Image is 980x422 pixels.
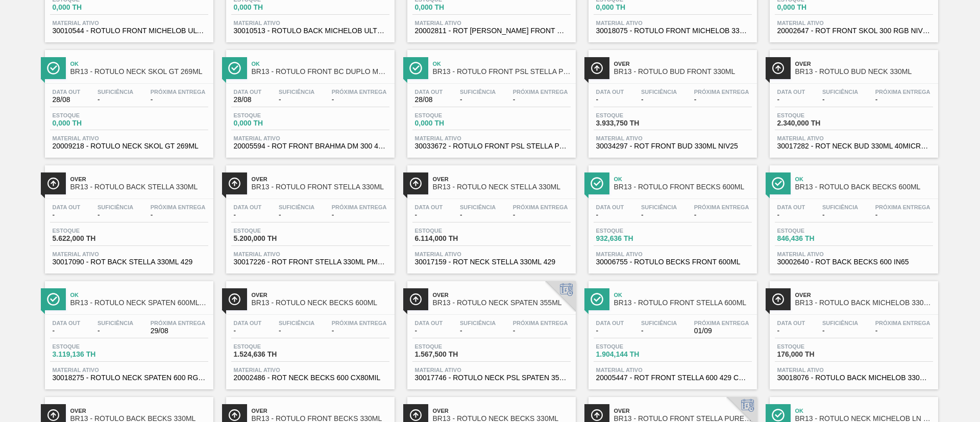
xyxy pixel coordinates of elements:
span: Data out [596,89,624,95]
span: 0,000 TH [777,4,849,11]
span: 30018275 - ROTULO NECK SPATEN 600 RGB 36MIC REDONDO [53,374,206,382]
span: Material ativo [53,20,206,26]
span: Over [614,61,752,67]
span: Over [252,408,389,414]
span: Suficiência [279,204,314,210]
span: Próxima Entrega [875,89,930,95]
span: - [234,327,262,335]
span: Próxima Entrega [332,204,387,210]
span: Ok [252,61,389,67]
span: 3.933,750 TH [596,119,668,127]
img: Ícone [228,409,241,421]
span: Over [614,408,752,414]
span: Material ativo [415,20,568,26]
a: ÍconeOverBR13 - RÓTULO BUD FRONT 330MLData out-Suficiência-Próxima Entrega-Estoque3.933,750 THMat... [581,42,762,158]
span: 176,000 TH [777,351,849,358]
span: - [777,327,805,335]
span: - [694,96,749,104]
span: Material ativo [415,367,568,373]
span: Ok [70,61,208,67]
span: Suficiência [460,320,496,326]
span: Estoque [777,343,849,350]
span: Suficiência [822,204,858,210]
span: Material ativo [53,135,206,141]
span: BR13 - RÓTULO NECK BECKS 600ML [252,299,389,307]
span: Data out [53,204,81,210]
span: BR13 - RÓTULO BUD FRONT 330ML [614,68,752,76]
span: Data out [53,320,81,326]
span: Suficiência [641,204,677,210]
span: BR13 - RÓTULO NECK STELLA 330ML [433,183,571,191]
span: 29/08 [151,327,206,335]
span: 30010513 - ROTULO BACK MICHELOB ULTRA AFRICA DO SUL [234,27,387,35]
span: - [596,327,624,335]
span: Suficiência [822,320,858,326]
span: Material ativo [234,367,387,373]
span: - [641,96,677,104]
span: Próxima Entrega [513,89,568,95]
span: Ok [795,176,933,182]
img: Ícone [591,62,603,75]
span: Over [70,408,208,414]
span: Próxima Entrega [151,204,206,210]
span: Data out [234,320,262,326]
span: Ok [614,292,752,298]
span: 30010544 - ROTULO FRONT MICHELOB ULTRA AFRICA DO SU [53,27,206,35]
span: BR13 - RÓTULO BACK STELLA 330ML [70,183,208,191]
span: Próxima Entrega [332,89,387,95]
span: Próxima Entrega [694,89,749,95]
span: Estoque [53,343,124,350]
span: 30017226 - ROT FRONT STELLA 330ML PM20 429 [234,258,387,266]
span: BR13 - RÓTULO FRONT STELLA 330ML [252,183,389,191]
span: - [513,96,568,104]
span: 30017746 - ROTULO NECK PSL SPATEN 355ML 40MICRAS [415,374,568,382]
span: BR13 - RÓTULO FRONT STELLA 600ML [614,299,752,307]
span: - [53,327,81,335]
span: Material ativo [596,135,749,141]
span: 30017282 - ROT NECK BUD 330ML 40MICRAS 429 [777,142,930,150]
span: 0,000 TH [234,119,305,127]
span: Suficiência [97,204,133,210]
span: BR13 - RÓTULO FRONT PSL STELLA PURE GOLD 600 ML [433,68,571,76]
span: - [513,211,568,219]
span: Suficiência [97,320,133,326]
span: 30018076 - ROTULO BACK MICHELOB 330ML EXP PY [777,374,930,382]
span: Suficiência [279,320,314,326]
span: Suficiência [460,204,496,210]
span: Ok [795,408,933,414]
span: - [97,211,133,219]
span: Material ativo [53,251,206,257]
a: ÍconeOverBR13 - RÓTULO NECK SPATEN 355MLData out-Suficiência-Próxima Entrega-Estoque1.567,500 THM... [400,274,581,389]
span: 1.904,144 TH [596,351,668,358]
span: Over [795,292,933,298]
span: 0,000 TH [53,4,124,11]
span: - [279,211,314,219]
span: Estoque [596,228,668,234]
span: Suficiência [279,89,314,95]
a: ÍconeOkBR13 - RÓTULO FRONT BC DUPLO MALTE 300MLData out28/08Suficiência-Próxima Entrega-Estoque0,... [218,42,400,158]
span: 5.622,000 TH [53,235,124,242]
span: Data out [415,320,443,326]
span: Data out [596,320,624,326]
span: - [777,96,805,104]
span: Material ativo [596,367,749,373]
span: Estoque [777,228,849,234]
img: Ícone [228,293,241,306]
span: Estoque [234,343,305,350]
img: Ícone [47,293,60,306]
span: Estoque [415,112,486,118]
span: Estoque [596,343,668,350]
span: BR13 - RÓTULO BACK BECKS 600ML [795,183,933,191]
span: 0,000 TH [234,4,305,11]
span: 20002811 - ROT BOPP FRONT SPATEN 355 CX45MIL [415,27,568,35]
span: Estoque [53,112,124,118]
a: ÍconeOkBR13 - RÓTULO FRONT BECKS 600MLData out-Suficiência-Próxima Entrega-Estoque932,636 THMater... [581,158,762,274]
span: - [234,211,262,219]
a: ÍconeOverBR13 - ROTULO BACK MICHELOB 330ML EXP PYData out-Suficiência-Próxima Entrega-Estoque176,... [762,274,943,389]
span: 3.119,136 TH [53,351,124,358]
span: Over [70,176,208,182]
span: - [151,211,206,219]
span: - [97,96,133,104]
span: 932,636 TH [596,235,668,242]
span: Over [252,292,389,298]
